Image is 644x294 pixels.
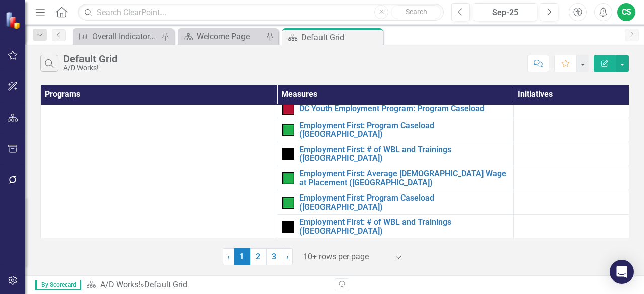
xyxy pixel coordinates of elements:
[266,248,282,265] a: 3
[476,7,534,19] div: Sep-25
[299,193,508,211] a: Employment First: Program Caseload ([GEOGRAPHIC_DATA])
[282,197,294,209] img: On Target
[100,280,140,289] a: A/D Works!
[78,4,444,21] input: Search ClearPoint...
[299,104,508,113] a: DC Youth Employment Program: Program Caseload
[234,248,250,265] span: 1
[610,260,634,284] div: Open Intercom Messenger
[406,8,427,16] span: Search
[282,148,294,160] img: Tracking
[86,279,327,291] div: »
[63,53,117,64] div: Default Grid
[144,280,187,289] div: Default Grid
[5,12,23,29] img: ClearPoint Strategy
[299,145,508,163] a: Employment First: # of WBL and Trainings ([GEOGRAPHIC_DATA])
[282,221,294,233] img: Tracking
[299,169,508,187] a: Employment First: Average [DEMOGRAPHIC_DATA] Wage at Placement ([GEOGRAPHIC_DATA])
[35,280,81,290] span: By Scorecard
[286,252,289,261] span: ›
[75,30,158,43] a: Overall Indicator Score: Employment Rate 2nd Quarter After Exit
[180,30,263,43] a: Welcome Page
[282,103,294,115] img: Below Plan
[197,30,263,43] div: Welcome Page
[92,30,158,43] div: Overall Indicator Score: Employment Rate 2nd Quarter After Exit
[227,252,230,261] span: ‹
[299,218,508,235] a: Employment First: # of WBL and Trainings ([GEOGRAPHIC_DATA])
[301,31,380,44] div: Default Grid
[250,248,266,265] a: 2
[63,64,117,72] div: A/D Works!
[277,99,514,118] td: Double-Click to Edit Right Click for Context Menu
[473,3,537,21] button: Sep-25
[277,142,514,166] td: Double-Click to Edit Right Click for Context Menu
[282,172,294,184] img: On Target
[391,5,441,19] button: Search
[617,3,635,21] button: CS
[277,166,514,190] td: Double-Click to Edit Right Click for Context Menu
[282,124,294,136] img: On Target
[277,190,514,215] td: Double-Click to Edit Right Click for Context Menu
[277,215,514,239] td: Double-Click to Edit Right Click for Context Menu
[299,121,508,139] a: Employment First: Program Caseload ([GEOGRAPHIC_DATA])
[277,118,514,142] td: Double-Click to Edit Right Click for Context Menu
